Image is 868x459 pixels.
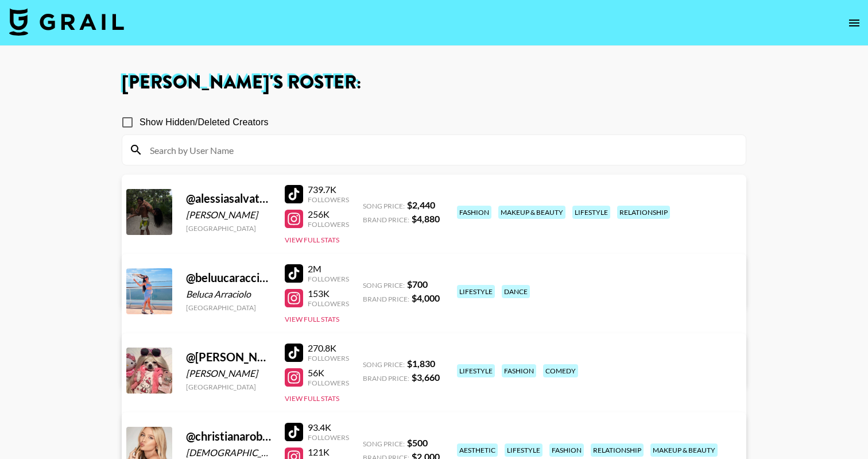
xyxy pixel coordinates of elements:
[407,199,435,210] strong: $ 2,440
[412,372,440,383] strong: $ 3,660
[308,263,349,275] div: 2M
[308,275,349,283] div: Followers
[363,281,405,290] span: Song Price:
[186,368,271,379] div: [PERSON_NAME]
[308,446,349,458] div: 121K
[617,206,670,219] div: relationship
[457,206,491,219] div: fashion
[308,195,349,204] div: Followers
[9,8,124,36] img: Grail Talent
[308,367,349,379] div: 56K
[186,429,271,443] div: @ christianarobinson
[186,191,271,206] div: @ alessiasalvatore9
[122,74,746,92] h1: [PERSON_NAME] 's Roster:
[843,11,866,34] button: open drawer
[502,285,530,298] div: dance
[308,422,349,433] div: 93.4K
[363,360,405,369] span: Song Price:
[308,433,349,442] div: Followers
[502,364,536,377] div: fashion
[543,364,578,377] div: comedy
[308,299,349,308] div: Followers
[285,236,339,244] button: View Full Stats
[186,288,271,300] div: Beluca Arraciolo
[186,209,271,221] div: [PERSON_NAME]
[308,379,349,387] div: Followers
[308,220,349,229] div: Followers
[143,141,739,159] input: Search by User Name
[363,215,409,224] span: Brand Price:
[572,206,610,219] div: lifestyle
[186,383,271,391] div: [GEOGRAPHIC_DATA]
[505,443,542,457] div: lifestyle
[308,342,349,354] div: 270.8K
[308,209,349,220] div: 256K
[186,224,271,233] div: [GEOGRAPHIC_DATA]
[457,364,495,377] div: lifestyle
[308,288,349,299] div: 153K
[549,443,584,457] div: fashion
[407,437,428,448] strong: $ 500
[363,202,405,210] span: Song Price:
[591,443,644,457] div: relationship
[285,315,339,323] button: View Full Stats
[186,303,271,312] div: [GEOGRAPHIC_DATA]
[457,285,495,298] div: lifestyle
[407,279,428,290] strong: $ 700
[363,374,409,383] span: Brand Price:
[308,354,349,362] div: Followers
[186,350,271,364] div: @ [PERSON_NAME].[PERSON_NAME]
[363,295,409,303] span: Brand Price:
[650,443,718,457] div: makeup & beauty
[139,115,269,129] span: Show Hidden/Deleted Creators
[285,394,339,403] button: View Full Stats
[412,213,440,224] strong: $ 4,880
[308,184,349,195] div: 739.7K
[412,292,440,303] strong: $ 4,000
[186,447,271,458] div: [DEMOGRAPHIC_DATA][PERSON_NAME]
[407,358,435,369] strong: $ 1,830
[186,271,271,285] div: @ beluucaracciolo
[498,206,565,219] div: makeup & beauty
[457,443,498,457] div: aesthetic
[363,439,405,448] span: Song Price:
